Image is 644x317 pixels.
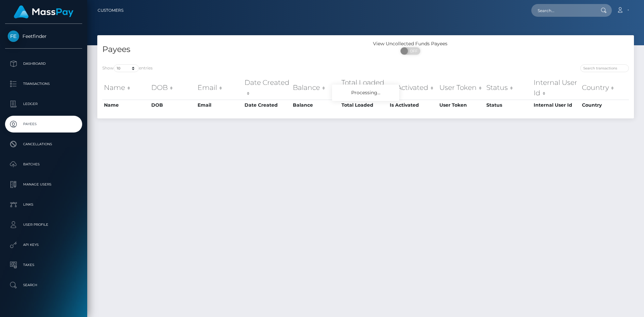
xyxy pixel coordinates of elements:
label: Show entries [102,64,153,72]
p: Taxes [8,260,79,270]
th: Status [485,76,532,100]
a: Manage Users [5,176,82,193]
th: DOB [150,100,196,110]
div: View Uncollected Funds Payees [366,40,455,47]
img: Feetfinder [8,31,19,42]
div: Processing... [332,85,399,101]
th: Is Activated [388,76,438,100]
p: Cancellations [8,139,79,149]
select: Showentries [114,64,139,72]
a: User Profile [5,216,82,233]
a: Payees [5,116,82,133]
p: Payees [8,119,79,129]
a: Search [5,277,82,294]
th: Date Created [243,76,291,100]
a: Customers [98,3,123,17]
th: Country [580,100,629,110]
p: User Profile [8,220,79,230]
input: Search... [531,4,594,17]
th: Internal User Id [532,100,580,110]
p: Ledger [8,99,79,109]
th: Name [102,76,150,100]
th: Country [580,76,629,100]
th: Total Loaded [340,76,388,100]
a: Batches [5,156,82,173]
th: User Token [438,100,485,110]
th: Name [102,100,150,110]
a: Dashboard [5,55,82,72]
span: Feetfinder [5,33,82,39]
a: Cancellations [5,136,82,153]
span: OFF [404,47,421,55]
th: Total Loaded [340,100,388,110]
p: Links [8,200,79,210]
p: Batches [8,159,79,169]
p: Transactions [8,79,79,89]
p: Manage Users [8,179,79,190]
a: Taxes [5,257,82,273]
th: Email [196,100,243,110]
th: Is Activated [388,100,438,110]
a: Links [5,196,82,213]
img: MassPay Logo [14,5,73,18]
th: Date Created [243,100,291,110]
th: Email [196,76,243,100]
th: Internal User Id [532,76,580,100]
p: Search [8,280,79,290]
p: API Keys [8,240,79,250]
th: User Token [438,76,485,100]
th: Balance [291,76,340,100]
a: Ledger [5,96,82,112]
p: Dashboard [8,59,79,69]
a: API Keys [5,236,82,253]
input: Search transactions [580,64,629,72]
a: Transactions [5,75,82,92]
th: DOB [150,76,196,100]
th: Status [485,100,532,110]
h4: Payees [102,44,361,55]
th: Balance [291,100,340,110]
